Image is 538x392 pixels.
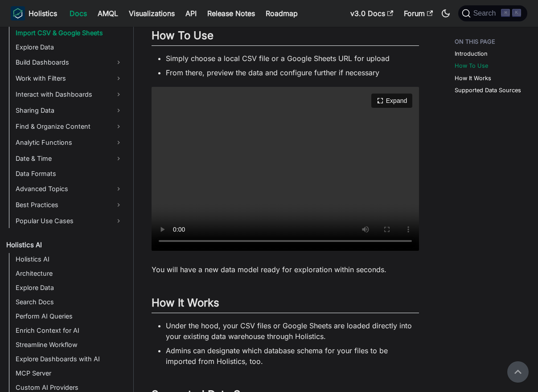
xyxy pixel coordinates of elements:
[13,71,126,86] a: Work with Filters
[13,310,126,323] a: Perform AI Queries
[13,324,126,337] a: Enrich Context for AI
[13,135,126,150] a: Analytic Functions
[455,61,488,70] a: How To Use
[13,198,126,212] a: Best Practices
[13,214,126,228] a: Popular Use Cases
[92,6,123,20] a: AMQL
[202,6,260,20] a: Release Notes
[13,103,126,118] a: Sharing Data
[152,29,419,46] h2: How To Use
[439,6,453,20] button: Switch between dark and light mode (currently dark mode)
[455,49,488,58] a: Introduction
[166,345,419,367] li: Admins can designate which database schema for your files to be imported from Holistics, too.
[13,296,126,308] a: Search Docs
[13,27,126,39] a: Import CSV & Google Sheets
[13,353,126,365] a: Explore Dashboards with AI
[29,8,57,19] b: Holistics
[13,182,126,196] a: Advanced Topics
[152,296,419,313] h2: How It Works
[11,6,25,20] img: Holistics
[455,86,521,94] a: Supported Data Sources
[13,339,126,351] a: Streamline Workflow
[13,253,126,265] a: Holistics AI
[371,94,412,108] button: Expand video
[180,6,202,20] a: API
[458,5,527,21] button: Search (Command+K)
[13,167,126,180] a: Data Formats
[512,9,521,17] kbd: K
[398,6,438,20] a: Forum
[11,6,57,20] a: HolisticsHolistics
[501,9,510,17] kbd: ⌘
[123,6,180,20] a: Visualizations
[152,87,419,251] video: Your browser does not support embedding video, but you can .
[64,6,92,20] a: Docs
[13,119,126,134] a: Find & Organize Content
[13,41,126,53] a: Explore Data
[13,55,126,69] a: Build Dashboards
[13,282,126,294] a: Explore Data
[13,267,126,280] a: Architecture
[13,151,126,166] a: Date & Time
[13,367,126,380] a: MCP Server
[345,6,398,20] a: v3.0 Docs
[166,53,419,64] li: Simply choose a local CSV file or a Google Sheets URL for upload
[166,67,419,78] li: From there, preview the data and configure further if necessary
[260,6,303,20] a: Roadmap
[13,87,126,102] a: Interact with Dashboards
[471,9,501,17] span: Search
[166,320,419,342] li: Under the hood, your CSV files or Google Sheets are loaded directly into your existing data wareh...
[152,264,419,275] p: You will have a new data model ready for exploration within seconds.
[4,239,126,251] a: Holistics AI
[455,74,491,82] a: How It Works
[507,361,529,383] button: Scroll back to top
